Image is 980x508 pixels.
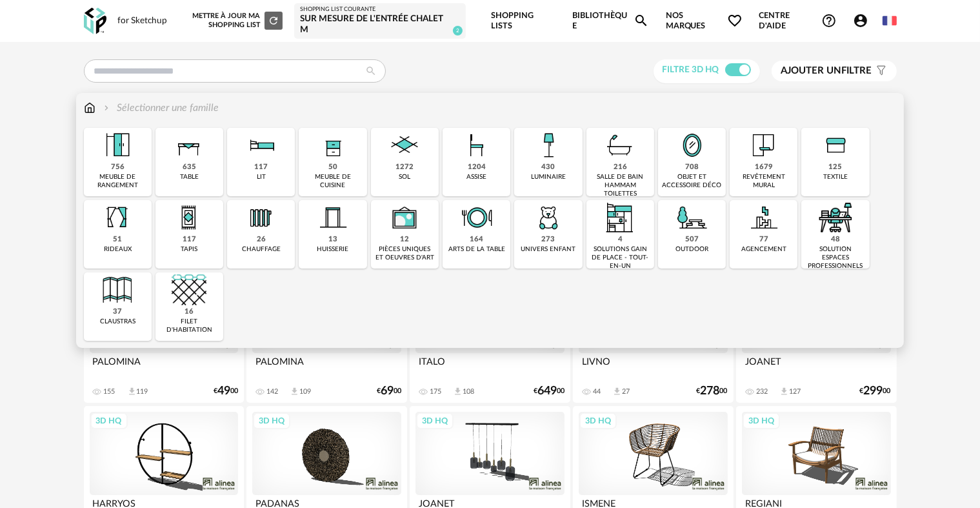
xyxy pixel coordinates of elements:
div: 117 [183,235,196,245]
span: filtre [781,65,872,77]
div: 216 [614,163,627,172]
img: Meuble%20de%20rangement.png [100,128,135,163]
span: 299 [864,387,883,396]
img: filet.png [172,272,206,307]
div: luminaire [531,173,566,181]
div: table [180,173,199,181]
div: tapis [181,245,197,254]
div: lit [257,173,266,181]
div: pièces uniques et oeuvres d'art [375,245,435,262]
span: Centre d'aideHelp Circle Outline icon [759,10,837,32]
div: rideaux [104,245,132,254]
div: Mettre à jour ma Shopping List [190,12,283,30]
img: Huiserie.png [315,200,350,235]
div: 125 [829,163,843,172]
img: UniversEnfant.png [531,200,566,235]
img: Outdoor.png [675,200,710,235]
span: Help Circle Outline icon [821,13,837,28]
div: € 00 [214,387,238,396]
div: 27 [622,387,630,396]
div: 13 [328,235,337,245]
div: 4 [618,235,623,245]
div: 164 [470,235,483,245]
button: Ajouter unfiltre Filter icon [772,61,897,81]
div: 37 [113,307,122,317]
span: Refresh icon [268,17,279,24]
div: solution espaces professionnels [805,245,865,270]
div: meuble de rangement [88,173,148,190]
img: Radiateur.png [244,200,279,235]
img: svg+xml;base64,PHN2ZyB3aWR0aD0iMTYiIGhlaWdodD0iMTciIHZpZXdCb3g9IjAgMCAxNiAxNyIgZmlsbD0ibm9uZSIgeG... [84,101,95,116]
div: 48 [831,235,840,245]
img: Cloison.png [100,272,135,307]
div: 1204 [468,163,486,172]
div: 3D HQ [253,412,290,429]
img: Rideaux.png [100,200,135,235]
a: Shopping List courante Sur mesure de l'entrée Chalet M 2 [300,6,460,36]
div: claustras [100,318,135,326]
div: arts de la table [448,245,505,254]
img: Sol.png [387,128,422,163]
div: ITALO [415,353,564,379]
img: UniqueOeuvre.png [387,200,422,235]
img: Rangement.png [315,128,350,163]
img: Assise.png [459,128,494,163]
div: 50 [328,163,337,172]
div: 127 [789,387,801,396]
div: Sur mesure de l'entrée Chalet M [300,14,460,36]
div: outdoor [675,245,708,254]
span: Account Circle icon [853,13,868,28]
img: fr [883,14,897,28]
div: 16 [185,307,194,317]
div: 109 [299,387,311,396]
span: Download icon [779,387,789,396]
span: Account Circle icon [853,13,874,28]
img: Tapis.png [172,200,206,235]
div: Shopping List courante [300,6,460,14]
div: 119 [137,387,148,396]
span: 2 [453,26,463,36]
div: solutions gain de place - tout-en-un [590,245,650,270]
img: Textile.png [818,128,853,163]
div: meuble de cuisine [303,173,363,190]
div: 635 [183,163,196,172]
img: ToutEnUn.png [603,200,637,235]
div: textile [823,173,848,181]
div: salle de bain hammam toilettes [590,173,650,198]
div: 1679 [755,163,773,172]
div: Sélectionner une famille [101,101,219,116]
span: Download icon [453,387,463,396]
div: 708 [685,163,699,172]
div: 273 [541,235,555,245]
span: Download icon [127,387,137,396]
div: € 00 [697,387,728,396]
div: LIVNO [579,353,727,379]
div: revêtement mural [734,173,794,190]
div: for Sketchup [118,15,168,27]
span: Filtre 3D HQ [663,65,719,74]
img: ArtTable.png [459,200,494,235]
img: Table.png [172,128,206,163]
img: svg+xml;base64,PHN2ZyB3aWR0aD0iMTYiIGhlaWdodD0iMTYiIHZpZXdCb3g9IjAgMCAxNiAxNiIgZmlsbD0ibm9uZSIgeG... [101,101,112,116]
img: Miroir.png [675,128,710,163]
div: 3D HQ [579,412,617,429]
span: 649 [537,387,557,396]
span: 278 [701,387,720,396]
div: € 00 [860,387,891,396]
span: Download icon [612,387,622,396]
div: 51 [113,235,122,245]
span: Heart Outline icon [727,13,743,28]
div: sol [399,173,410,181]
div: JOANET [742,353,890,379]
div: huisserie [317,245,349,254]
div: 155 [104,387,115,396]
span: 49 [217,387,230,396]
div: 3D HQ [416,412,454,429]
div: univers enfant [521,245,575,254]
span: Magnify icon [634,13,649,28]
span: 69 [381,387,394,396]
div: agencement [741,245,786,254]
img: Papier%20peint.png [746,128,781,163]
span: Filter icon [872,65,887,77]
div: 3D HQ [743,412,780,429]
